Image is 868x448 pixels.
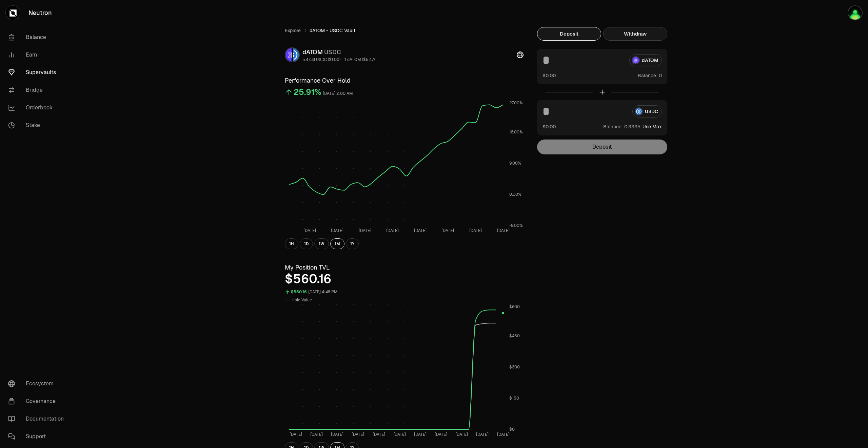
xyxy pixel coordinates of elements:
[3,410,73,428] a: Documentation
[3,28,73,46] a: Balance
[331,228,343,233] tspan: [DATE]
[293,48,299,62] img: USDC Logo
[509,427,515,432] tspan: $0
[303,228,316,233] tspan: [DATE]
[314,238,329,249] button: 1W
[373,432,385,437] tspan: [DATE]
[603,123,623,130] span: Balance:
[497,228,510,233] tspan: [DATE]
[509,223,523,228] tspan: -9.00%
[3,116,73,134] a: Stake
[291,288,307,296] div: $560.16
[393,432,406,437] tspan: [DATE]
[352,432,364,437] tspan: [DATE]
[414,228,427,233] tspan: [DATE]
[509,333,520,339] tspan: $450
[3,64,73,81] a: Supervaults
[542,72,556,79] button: $0.00
[643,123,662,130] button: Use Max
[285,238,298,249] button: 1H
[290,432,302,437] tspan: [DATE]
[848,5,863,20] img: portefeuilleterra
[509,129,523,135] tspan: 18.00%
[509,161,521,166] tspan: 9.00%
[285,272,524,286] div: $560.16
[3,375,73,392] a: Ecosystem
[302,47,375,57] div: dATOM
[3,81,73,99] a: Bridge
[414,432,427,437] tspan: [DATE]
[3,428,73,445] a: Support
[300,238,313,249] button: 1D
[3,99,73,116] a: Orderbook
[509,364,520,370] tspan: $300
[302,57,375,62] div: 5.4738 USDC ($1.00) = 1 dATOM ($5.47)
[509,396,519,401] tspan: $150
[310,27,355,34] span: dATOM - USDC Vault
[331,432,343,437] tspan: [DATE]
[441,228,454,233] tspan: [DATE]
[476,432,489,437] tspan: [DATE]
[509,304,520,310] tspan: $600
[330,238,344,249] button: 1M
[285,263,524,272] h3: My Position TVL
[542,123,556,130] button: $0.00
[509,192,521,197] tspan: 0.00%
[603,27,667,41] button: Withdraw
[435,432,447,437] tspan: [DATE]
[469,228,482,233] tspan: [DATE]
[386,228,399,233] tspan: [DATE]
[285,27,301,34] a: Explore
[310,432,323,437] tspan: [DATE]
[324,48,341,56] span: USDC
[294,87,321,98] div: 25.91%
[323,90,353,98] div: [DATE] 2:00 AM
[3,46,73,64] a: Earn
[638,72,657,79] span: Balance:
[497,432,510,437] tspan: [DATE]
[537,27,601,41] button: Deposit
[509,100,523,106] tspan: 27.00%
[455,432,468,437] tspan: [DATE]
[346,238,359,249] button: 1Y
[285,76,524,85] h3: Performance Over Hold
[3,392,73,410] a: Governance
[285,27,524,34] nav: breadcrumb
[308,288,338,296] div: [DATE] 4:48 PM
[292,297,312,303] span: Hold Value
[359,228,371,233] tspan: [DATE]
[285,48,292,62] img: dATOM Logo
